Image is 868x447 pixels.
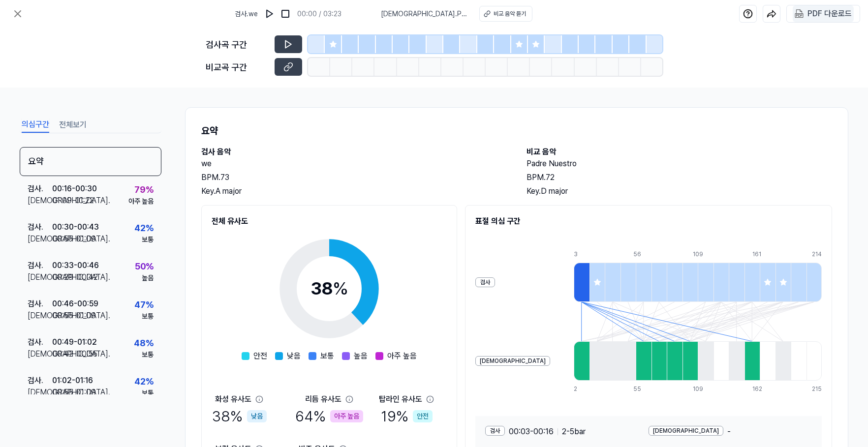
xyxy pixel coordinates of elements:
[28,348,52,360] div: [DEMOGRAPHIC_DATA] .
[265,9,275,19] img: play
[28,183,52,195] div: 검사 .
[28,375,52,387] div: 검사 .
[475,215,822,227] h2: 표절 의심 구간
[52,221,99,233] div: 00:30 - 00:43
[52,348,97,360] div: 00:42 - 00:55
[134,336,154,350] div: 48 %
[475,277,495,287] div: 검사
[206,38,269,51] div: 검사곡 구간
[793,5,854,22] button: PDF 다운로드
[201,185,507,197] div: Key. A major
[767,9,776,19] img: share
[310,275,348,302] div: 38
[212,215,447,227] h2: 전체 유사도
[128,196,154,207] div: 아주 높음
[479,6,532,22] button: 비교 음악 듣기
[494,9,526,18] div: 비교 음악 듣기
[28,233,52,245] div: [DEMOGRAPHIC_DATA] .
[693,250,709,259] div: 109
[633,250,649,259] div: 56
[135,260,154,273] div: 50 %
[812,385,822,393] div: 215
[247,410,267,422] div: 낮음
[305,393,341,405] div: 리듬 유사도
[52,195,94,207] div: 01:09 - 01:22
[52,375,93,387] div: 01:02 - 01:16
[795,9,804,18] img: PDF Download
[52,387,96,398] div: 00:55 - 01:09
[142,388,154,398] div: 보통
[527,158,832,170] h2: Padre Nuestro
[28,260,52,271] div: 검사 .
[52,310,96,322] div: 00:55 - 01:09
[28,336,52,348] div: 검사 .
[28,221,52,233] div: 검사 .
[509,426,554,438] span: 00:03 - 00:16
[134,298,154,311] div: 47 %
[752,250,768,259] div: 161
[333,278,348,299] span: %
[649,426,812,438] div: -
[562,426,586,438] span: 2 - 5 bar
[381,405,433,427] div: 19 %
[527,146,832,158] h2: 비교 음악
[295,405,363,427] div: 64 %
[215,393,251,405] div: 화성 유사도
[52,233,96,245] div: 00:55 - 01:09
[807,7,852,20] div: PDF 다운로드
[527,172,832,183] div: BPM. 72
[201,158,507,170] h2: we
[381,9,467,19] span: [DEMOGRAPHIC_DATA] . Padre Nuestro
[235,9,258,19] span: 검사 . we
[52,271,98,283] div: 00:29 - 00:42
[52,336,97,348] div: 00:49 - 01:02
[201,146,507,158] h2: 검사 음악
[28,310,52,322] div: [DEMOGRAPHIC_DATA] .
[812,250,822,259] div: 214
[28,195,52,207] div: [DEMOGRAPHIC_DATA] .
[320,350,334,362] span: 보통
[142,350,154,360] div: 보통
[201,172,507,183] div: BPM. 73
[693,385,709,393] div: 109
[354,350,368,362] span: 높음
[574,250,589,259] div: 3
[649,426,723,436] div: [DEMOGRAPHIC_DATA]
[52,298,98,310] div: 00:46 - 00:59
[142,273,154,283] div: 높음
[379,393,422,405] div: 탑라인 유사도
[743,9,753,19] img: help
[752,385,768,393] div: 162
[297,9,341,19] div: 00:00 / 03:23
[633,385,649,393] div: 55
[22,117,49,133] button: 의심구간
[574,385,589,393] div: 2
[212,405,267,427] div: 38 %
[134,183,154,196] div: 79 %
[527,185,832,197] div: Key. D major
[201,123,832,138] h1: 요약
[287,350,301,362] span: 낮음
[485,426,505,436] div: 검사
[28,387,52,398] div: [DEMOGRAPHIC_DATA] .
[52,183,97,195] div: 00:16 - 00:30
[20,147,161,176] div: 요약
[59,117,87,133] button: 전체보기
[280,9,290,19] img: stop
[206,60,269,74] div: 비교곡 구간
[28,298,52,310] div: 검사 .
[330,410,363,422] div: 아주 높음
[387,350,417,362] span: 아주 높음
[142,235,154,245] div: 보통
[475,356,550,366] div: [DEMOGRAPHIC_DATA]
[413,410,433,422] div: 안전
[134,221,154,235] div: 42 %
[134,375,154,388] div: 42 %
[253,350,267,362] span: 안전
[52,260,99,271] div: 00:33 - 00:46
[142,311,154,322] div: 보통
[28,271,52,283] div: [DEMOGRAPHIC_DATA] .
